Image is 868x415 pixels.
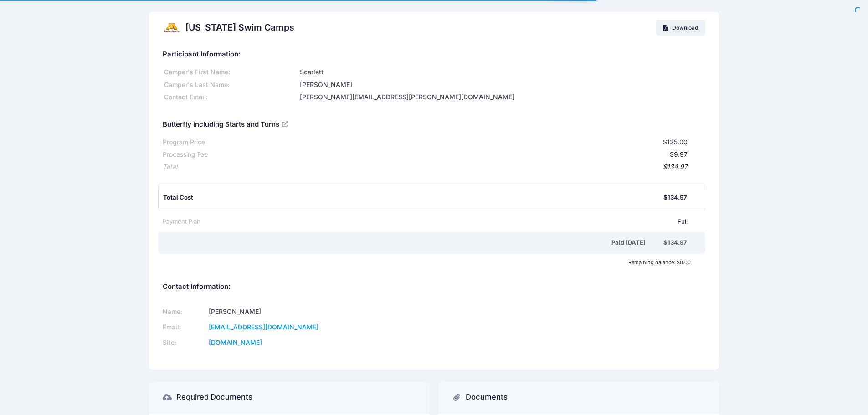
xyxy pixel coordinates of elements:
[163,121,290,129] h5: Butterfly including Starts and Turns
[663,193,687,202] div: $134.97
[164,238,664,247] div: Paid [DATE]
[163,150,208,159] div: Processing Fee
[209,323,318,331] a: [EMAIL_ADDRESS][DOMAIN_NAME]
[672,24,698,31] span: Download
[200,217,688,226] div: Full
[282,120,289,128] a: View Registration Details
[158,260,695,265] div: Remaining balance: $0.00
[163,138,205,147] div: Program Price
[298,92,705,102] div: [PERSON_NAME][EMAIL_ADDRESS][PERSON_NAME][DOMAIN_NAME]
[163,51,706,59] h5: Participant Information:
[298,67,705,77] div: Scarlett
[163,193,664,202] div: Total Cost
[656,20,706,36] a: Download
[208,150,688,159] div: $9.97
[176,393,252,402] h3: Required Documents
[163,80,298,90] div: Camper's Last Name:
[663,138,688,146] span: $125.00
[298,80,705,90] div: [PERSON_NAME]
[205,304,422,320] td: [PERSON_NAME]
[163,304,206,320] td: Name:
[163,217,200,226] div: Payment Plan
[163,283,706,291] h5: Contact Information:
[466,393,508,402] h3: Documents
[185,22,294,33] h2: [US_STATE] Swim Camps
[163,67,298,77] div: Camper's First Name:
[163,320,206,335] td: Email:
[209,338,262,346] a: [DOMAIN_NAME]
[163,162,177,172] div: Total
[163,335,206,351] td: Site:
[663,238,687,247] div: $134.97
[163,92,298,102] div: Contact Email:
[177,162,688,172] div: $134.97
